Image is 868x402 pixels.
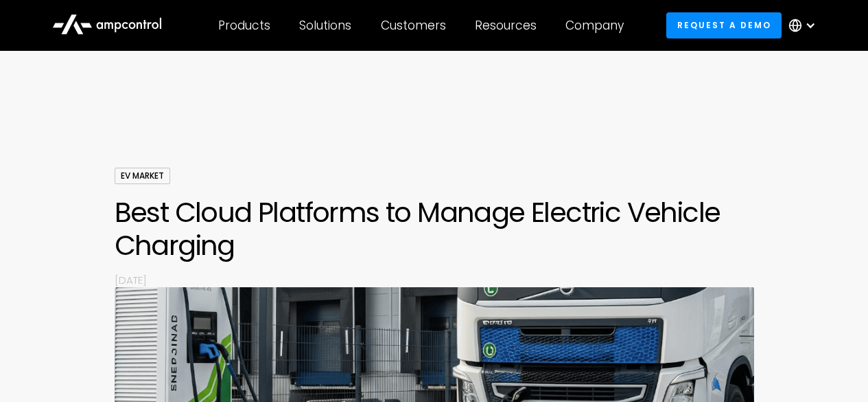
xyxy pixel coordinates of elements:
a: Request a demo [666,12,782,38]
div: Customers [381,18,446,33]
div: EV Market [115,168,170,184]
div: Products [218,18,270,33]
div: Company [565,18,624,33]
div: Resources [475,18,537,33]
h1: Best Cloud Platforms to Manage Electric Vehicle Charging [115,196,754,262]
div: Solutions [299,18,351,33]
p: [DATE] [115,273,754,287]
